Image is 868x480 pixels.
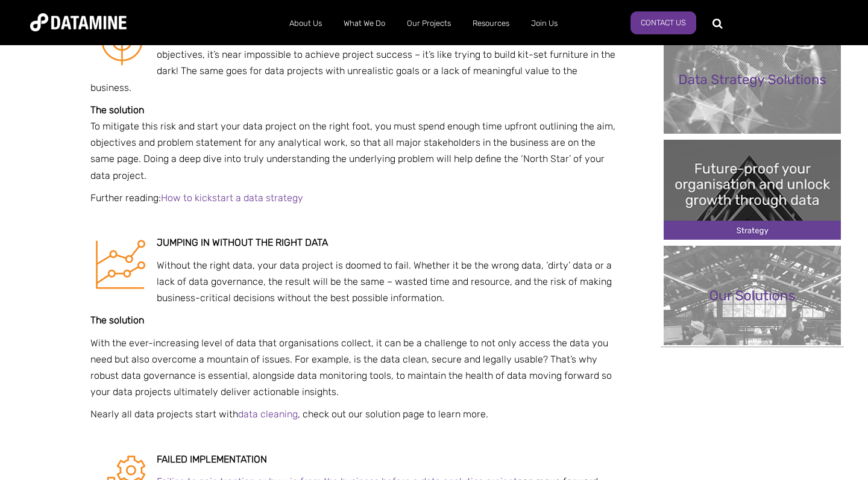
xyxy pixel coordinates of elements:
img: 20241212 Future-proof your organisation and unlock growth through data-3 [664,140,841,239]
strong: Jumping in without the right data [157,237,328,248]
p: Without the right data, your data project is doomed to fail. Whether it be the wrong data, ‘dirty... [90,257,616,307]
a: About Us [278,8,333,39]
a: What We Do [333,8,396,39]
a: data cleaning [238,408,298,420]
img: Datamine [30,13,127,31]
span: This common mistake sits at the top of the list for a reason. Without clearly defined data projec... [90,33,615,93]
img: Statistical Modelling [90,234,151,295]
p: Further reading: [90,190,616,206]
p: With the ever-increasing level of data that organisations collect, it can be a challenge to not o... [90,335,616,401]
p: Nearly all data projects start with , check out our solution page to learn more. [90,406,616,422]
img: 20240718 Our Solutions feature image [664,246,841,345]
strong: The solution [90,314,144,326]
span: The solution [90,104,144,116]
a: Resources [462,8,520,39]
a: Contact Us [631,11,696,34]
a: Join Us [520,8,568,39]
img: 202408 Data Strategy Solutions feature image [664,34,841,134]
span: To mitigate this risk and start your data project on the right foot, you must spend enough time u... [90,104,615,181]
strong: Failed implementation [157,454,267,465]
a: Our Projects [396,8,462,39]
a: How to kickstart a data strategy [161,192,303,204]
